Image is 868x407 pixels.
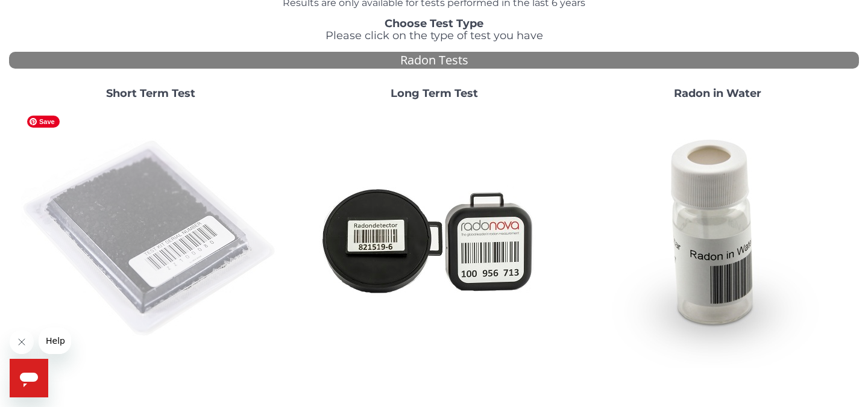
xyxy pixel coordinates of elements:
[325,29,543,42] span: Please click on the type of test you have
[674,87,761,100] strong: Radon in Water
[9,52,859,69] div: Radon Tests
[10,359,48,397] iframe: Button to launch messaging window
[39,328,71,354] iframe: Message from company
[391,87,478,100] strong: Long Term Test
[588,110,847,368] img: RadoninWater.jpg
[21,110,280,368] img: ShortTerm.jpg
[385,17,483,30] strong: Choose Test Type
[27,116,60,128] span: Save
[10,330,34,354] iframe: Close message
[106,87,195,100] strong: Short Term Test
[304,110,564,368] img: Radtrak2vsRadtrak3.jpg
